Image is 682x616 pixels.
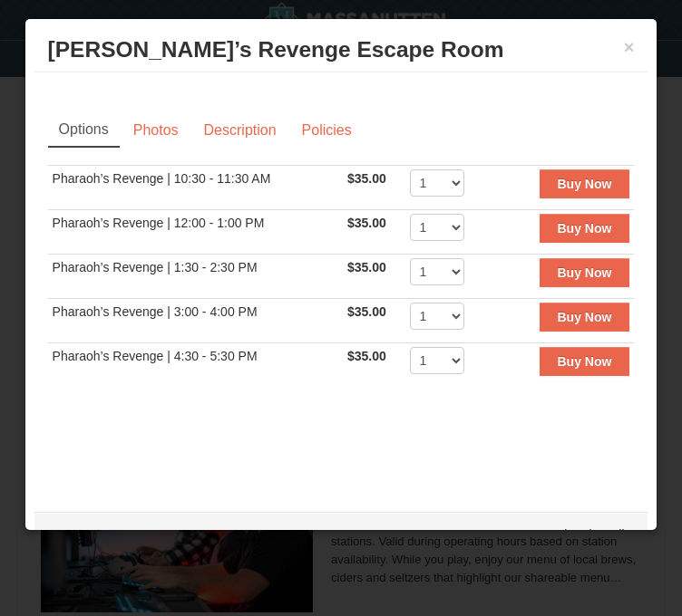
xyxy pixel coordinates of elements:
button: Buy Now [540,347,630,376]
strong: Buy Now [558,354,612,369]
a: Policies [290,113,364,148]
td: Pharaoh’s Revenge | 1:30 - 2:30 PM [48,255,343,299]
strong: Buy Now [558,265,612,280]
td: Pharaoh’s Revenge | 3:00 - 4:00 PM [48,299,343,343]
span: $35.00 [347,349,386,363]
h3: [PERSON_NAME]’s Revenge Escape Room [48,36,635,63]
td: Pharaoh’s Revenge | 12:00 - 1:00 PM [48,210,343,255]
span: $35.00 [347,216,386,230]
span: $35.00 [347,260,386,274]
a: Description [192,113,288,148]
span: $35.00 [347,171,386,186]
strong: Buy Now [558,310,612,324]
button: Buy Now [540,258,630,287]
strong: Buy Now [558,177,612,191]
a: Photos [122,113,190,148]
button: Buy Now [540,303,630,332]
td: Pharaoh’s Revenge | 4:30 - 5:30 PM [48,343,343,388]
strong: Buy Now [558,221,612,236]
button: Buy Now [540,169,630,198]
div: Massanutten Escape Rooms & Virtual Reality [34,512,648,557]
td: Pharaoh’s Revenge | 10:30 - 11:30 AM [48,166,343,210]
button: Buy Now [540,214,630,243]
button: × [624,38,635,56]
a: Options [48,113,120,148]
span: $35.00 [347,304,386,319]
